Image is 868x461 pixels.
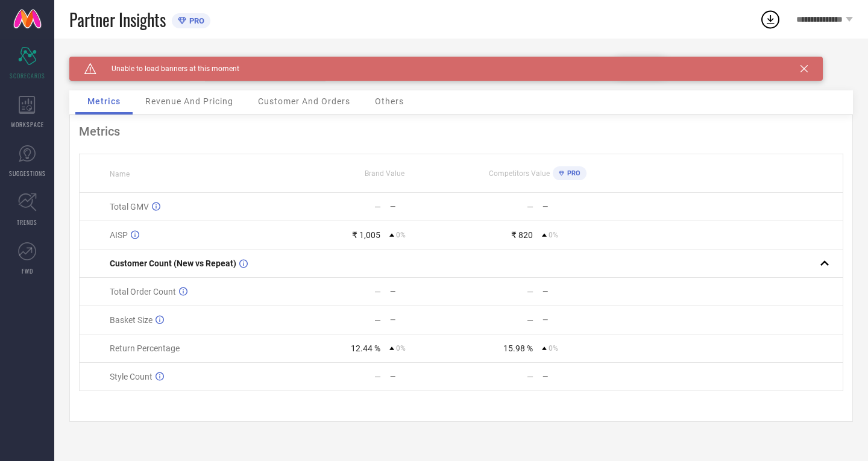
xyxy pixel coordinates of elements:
[375,96,404,106] span: Others
[110,315,153,325] span: Basket Size
[258,96,350,106] span: Customer And Orders
[542,202,613,211] div: —
[69,7,166,32] span: Partner Insights
[79,124,843,139] div: Metrics
[110,372,153,381] span: Style Count
[390,372,461,381] div: —
[87,96,121,106] span: Metrics
[503,343,533,353] div: 15.98 %
[17,218,37,227] span: TRENDS
[396,231,406,239] span: 0%
[489,169,550,178] span: Competitors Value
[110,170,130,178] span: Name
[22,266,33,275] span: FWD
[365,169,404,178] span: Brand Value
[110,202,149,212] span: Total GMV
[11,120,44,129] span: WORKSPACE
[145,96,233,106] span: Revenue And Pricing
[96,64,239,73] span: Unable to load banners at this moment
[352,230,380,240] div: ₹ 1,005
[527,372,533,381] div: —
[374,372,381,381] div: —
[374,202,381,212] div: —
[110,287,176,296] span: Total Order Count
[374,287,381,296] div: —
[110,343,180,353] span: Return Percentage
[542,372,613,381] div: —
[390,316,461,324] div: —
[549,344,558,353] span: 0%
[110,259,236,268] span: Customer Count (New vs Repeat)
[396,344,406,353] span: 0%
[390,287,461,296] div: —
[186,16,204,25] span: PRO
[69,57,190,65] div: Brand
[527,202,533,212] div: —
[542,287,613,296] div: —
[351,343,380,353] div: 12.44 %
[390,202,461,211] div: —
[542,316,613,324] div: —
[511,230,533,240] div: ₹ 820
[564,169,580,177] span: PRO
[527,287,533,296] div: —
[10,71,45,80] span: SCORECARDS
[110,230,128,240] span: AISP
[549,231,558,239] span: 0%
[9,169,46,178] span: SUGGESTIONS
[374,315,381,325] div: —
[759,8,781,30] div: Open download list
[527,315,533,325] div: —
